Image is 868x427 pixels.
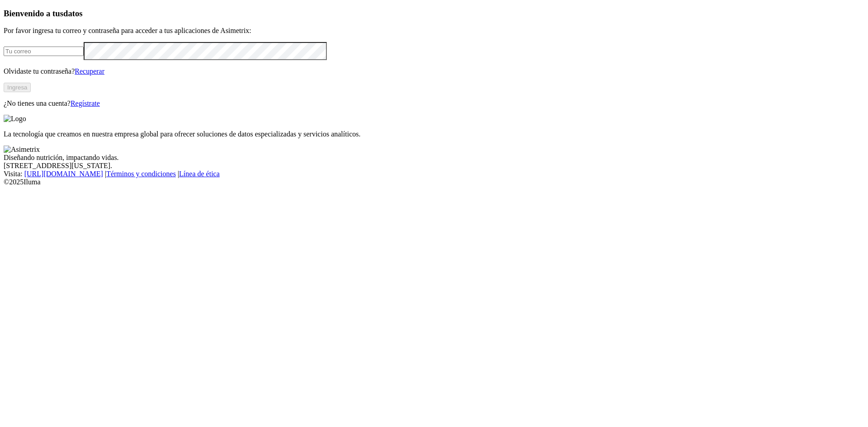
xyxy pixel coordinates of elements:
input: Tu correo [4,47,84,56]
img: Asimetrix [4,145,40,154]
p: La tecnología que creamos en nuestra empresa global para ofrecer soluciones de datos especializad... [4,130,864,138]
button: Ingresa [4,83,31,92]
a: Recuperar [75,67,104,75]
a: Regístrate [71,99,100,107]
div: [STREET_ADDRESS][US_STATE]. [4,162,864,170]
p: Por favor ingresa tu correo y contraseña para acceder a tus aplicaciones de Asimetrix: [4,27,864,35]
p: ¿No tienes una cuenta? [4,99,864,108]
h3: Bienvenido a tus [4,9,864,19]
div: Diseñando nutrición, impactando vidas. [4,154,864,162]
img: Logo [4,115,26,123]
a: [URL][DOMAIN_NAME] [24,170,103,178]
div: Visita : | | [4,170,864,178]
a: Línea de ética [179,170,220,178]
span: datos [63,9,83,18]
div: © 2025 Iluma [4,178,864,186]
a: Términos y condiciones [106,170,176,178]
p: Olvidaste tu contraseña? [4,67,864,75]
